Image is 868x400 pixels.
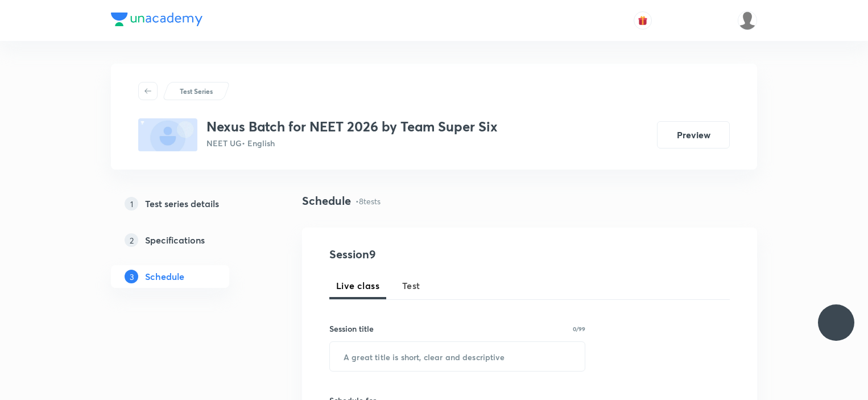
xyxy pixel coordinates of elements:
h6: Session title [329,323,374,335]
a: 1Test series details [111,192,266,215]
h5: Specifications [145,233,205,247]
h4: Schedule [302,192,351,209]
img: Organic Chemistry [738,11,757,30]
img: Company Logo [111,13,202,26]
h5: Test series details [145,197,219,211]
img: fallback-thumbnail.png [138,118,197,151]
img: ttu [829,316,843,329]
a: 2Specifications [111,229,266,251]
p: 2 [125,233,138,247]
a: Company Logo [111,13,202,29]
button: Preview [657,121,730,149]
p: • 8 tests [356,195,381,207]
span: Test [402,279,420,292]
h4: Session 9 [329,246,537,263]
p: 3 [125,270,138,283]
img: avatar [638,15,648,26]
p: NEET UG • English [206,137,498,149]
p: 0/99 [573,326,585,332]
h5: Schedule [145,270,184,283]
input: A great title is short, clear and descriptive [330,342,585,371]
span: Live class [336,279,379,292]
p: 1 [125,197,138,211]
button: avatar [634,11,652,30]
p: Test Series [180,86,213,96]
h3: Nexus Batch for NEET 2026 by Team Super Six [206,118,498,135]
